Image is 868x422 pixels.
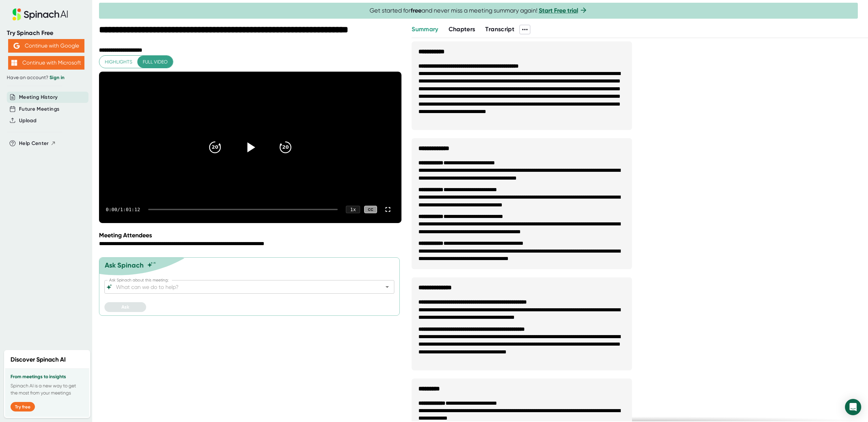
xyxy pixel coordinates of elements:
[11,402,35,411] button: Try free
[411,7,421,14] b: free
[382,282,392,292] button: Open
[19,140,49,147] span: Help Center
[105,261,144,269] div: Ask Spinach
[121,304,129,310] span: Ask
[115,282,372,292] input: What can we do to help?
[143,58,167,66] span: Full video
[8,39,84,53] button: Continue with Google
[11,382,84,397] p: Spinach AI is a new way to get the most from your meetings
[19,105,59,113] button: Future Meetings
[137,56,173,68] button: Full video
[485,25,514,34] button: Transcript
[412,25,438,34] button: Summary
[104,302,146,312] button: Ask
[19,93,58,101] button: Meeting History
[106,207,140,212] div: 0:00 / 1:01:12
[11,374,84,380] h3: From meetings to insights
[8,56,84,70] button: Continue with Microsoft
[7,29,85,37] div: Try Spinach Free
[845,399,861,415] div: Open Intercom Messenger
[539,7,578,14] a: Start Free trial
[449,25,475,33] span: Chapters
[370,7,588,15] span: Get started for and never miss a meeting summary again!
[346,206,360,213] div: 1 x
[11,355,66,364] h2: Discover Spinach AI
[19,140,56,147] button: Help Center
[364,206,377,214] div: CC
[485,25,514,33] span: Transcript
[99,232,403,239] div: Meeting Attendees
[99,56,138,68] button: Highlights
[7,75,85,81] div: Have an account?
[105,58,132,66] span: Highlights
[19,117,36,125] button: Upload
[50,75,64,80] a: Sign in
[449,25,475,34] button: Chapters
[14,43,20,49] img: Aehbyd4JwY73AAAAAElFTkSuQmCC
[412,25,438,33] span: Summary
